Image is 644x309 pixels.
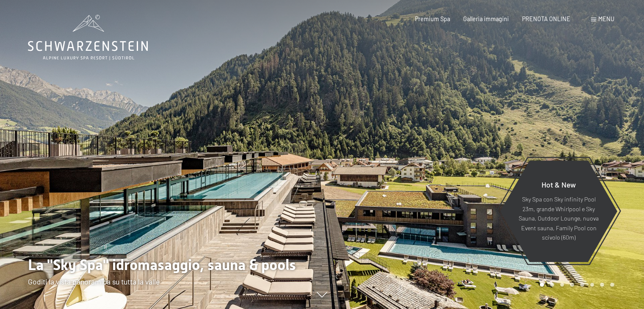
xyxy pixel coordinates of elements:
div: Carousel Page 8 [610,283,614,287]
a: PRENOTA ONLINE [522,15,570,22]
span: Hot & New [542,180,576,189]
div: Carousel Pagination [537,283,614,287]
a: Galleria immagini [463,15,509,22]
div: Carousel Page 3 [560,283,564,287]
a: Hot & New Sky Spa con Sky infinity Pool 23m, grande Whirlpool e Sky Sauna, Outdoor Lounge, nuova ... [500,160,618,262]
div: Carousel Page 5 [580,283,584,287]
p: Sky Spa con Sky infinity Pool 23m, grande Whirlpool e Sky Sauna, Outdoor Lounge, nuova Event saun... [518,195,599,243]
div: Carousel Page 6 [590,283,594,287]
a: Premium Spa [415,15,450,22]
span: Menu [598,15,614,22]
div: Carousel Page 4 [570,283,574,287]
div: Carousel Page 1 (Current Slide) [540,283,544,287]
div: Carousel Page 2 [550,283,554,287]
div: Carousel Page 7 [600,283,604,287]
